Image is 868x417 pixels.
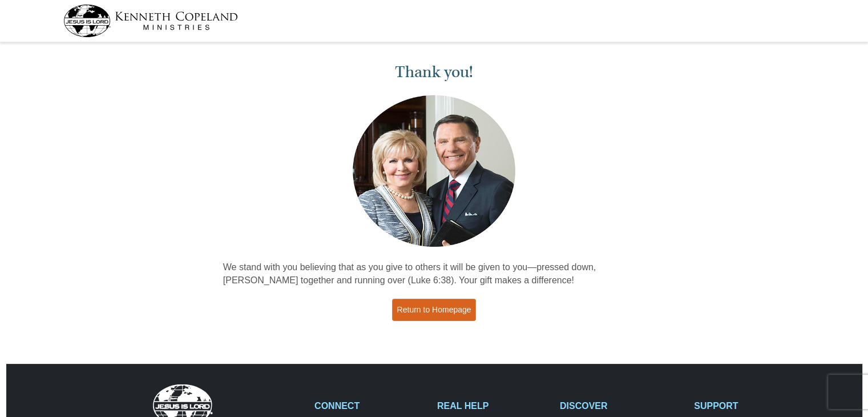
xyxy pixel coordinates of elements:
h2: CONNECT [314,400,425,411]
img: Kenneth and Gloria [350,93,518,250]
h2: REAL HELP [437,400,548,411]
h2: SUPPORT [694,400,805,411]
h1: Thank you! [223,63,645,82]
p: We stand with you believing that as you give to others it will be given to you—pressed down, [PER... [223,261,645,287]
img: kcm-header-logo.svg [63,5,238,37]
a: Return to Homepage [392,299,477,321]
h2: DISCOVER [560,400,682,411]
